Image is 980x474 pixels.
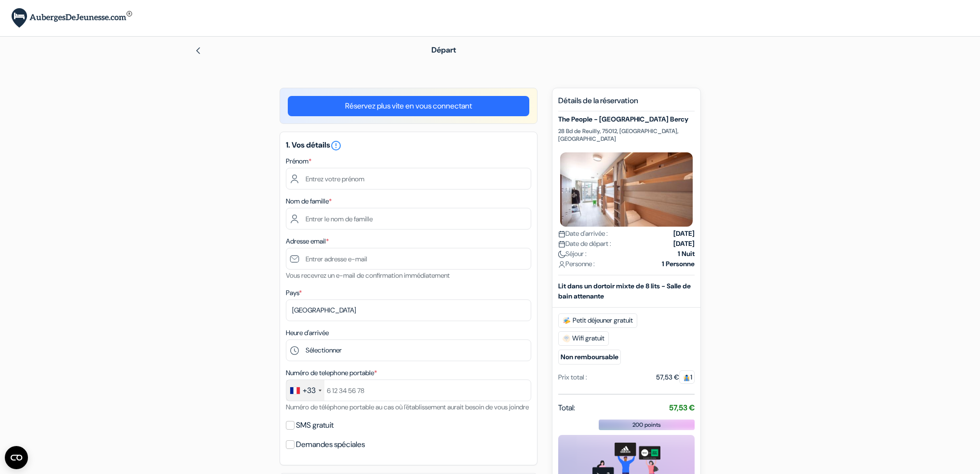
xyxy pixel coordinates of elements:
[286,168,531,190] input: Entrez votre prénom
[286,140,531,151] h5: 1. Vos détails
[678,249,695,259] strong: 1 Nuit
[286,236,329,246] label: Adresse email
[558,96,695,111] h5: Détails de la réservation
[286,208,531,230] input: Entrer le nom de famille
[558,230,565,238] img: calendar.svg
[5,446,28,469] button: Ouvrir le widget CMP
[12,8,132,28] img: AubergesDeJeunesse.com
[558,115,695,123] h5: The People - [GEOGRAPHIC_DATA] Bercy
[558,261,565,268] img: user_icon.svg
[286,368,377,378] label: Numéro de telephone portable
[303,385,316,396] div: +33
[558,127,695,143] p: 28 Bd de Reuilly, 75012, [GEOGRAPHIC_DATA], [GEOGRAPHIC_DATA]
[679,370,695,384] span: 1
[330,140,342,151] i: error_outline
[558,229,608,239] span: Date d'arrivée :
[296,438,365,451] label: Demandes spéciales
[286,156,311,166] label: Prénom
[558,350,621,365] small: Non remboursable
[286,379,531,401] input: 6 12 34 56 78
[669,403,695,413] strong: 57,53 €
[286,271,450,280] small: Vous recevrez un e-mail de confirmation immédiatement
[632,420,661,429] span: 200 points
[683,374,690,381] img: guest.svg
[286,248,531,270] input: Entrer adresse e-mail
[558,372,587,382] div: Prix total :
[662,259,695,269] strong: 1 Personne
[558,251,565,258] img: moon.svg
[286,380,324,401] div: France: +33
[194,47,202,54] img: left_arrow.svg
[558,249,587,259] span: Séjour :
[431,45,456,55] span: Départ
[558,313,637,328] span: Petit déjeuner gratuit
[296,419,334,432] label: SMS gratuit
[673,229,695,239] strong: [DATE]
[563,335,570,342] img: free_wifi.svg
[558,239,611,249] span: Date de départ :
[286,328,329,338] label: Heure d'arrivée
[563,317,571,325] img: free_breakfast.svg
[330,140,342,150] a: error_outline
[673,239,695,249] strong: [DATE]
[286,288,302,298] label: Pays
[656,372,695,382] div: 57,53 €
[558,241,565,248] img: calendar.svg
[558,402,575,414] span: Total:
[288,96,529,116] a: Réservez plus vite en vous connectant
[558,282,691,300] b: Lit dans un dortoir mixte de 8 lits - Salle de bain attenante
[286,196,332,206] label: Nom de famille
[286,403,529,411] small: Numéro de téléphone portable au cas où l'établissement aurait besoin de vous joindre
[558,259,595,269] span: Personne :
[558,331,609,346] span: Wifi gratuit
